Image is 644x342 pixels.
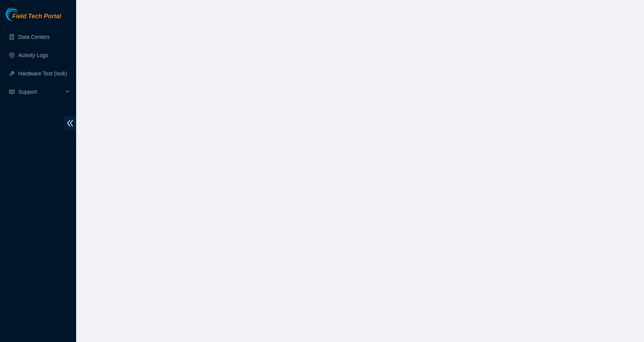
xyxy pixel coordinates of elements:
[18,70,67,77] a: Hardware Test (isok)
[64,116,76,130] span: double-left
[9,89,14,94] span: read
[18,34,49,40] a: Data Centers
[6,14,61,24] a: Akamai TechnologiesField Tech Portal
[18,52,48,58] a: Activity Logs
[12,13,61,20] span: Field Tech Portal
[18,84,63,99] span: Support
[6,8,38,21] img: Akamai Technologies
